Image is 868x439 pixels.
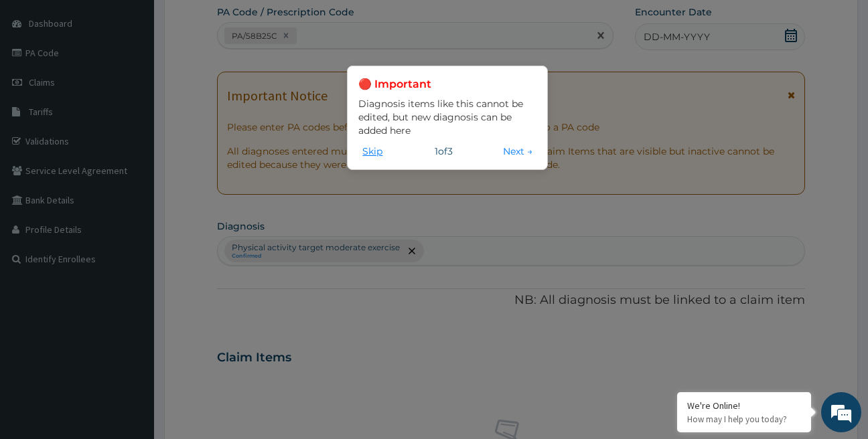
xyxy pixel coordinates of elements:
h3: 🔴 Important [358,77,536,92]
p: How may I help you today? [687,414,801,425]
div: Chat with us now [70,75,225,92]
div: Minimize live chat window [220,7,252,39]
div: We're Online! [687,400,801,412]
button: Next → [499,144,536,159]
span: We're online! [78,133,185,268]
textarea: Type your message and hit 'Enter' [7,295,255,342]
img: d_794563401_company_1708531726252_794563401 [25,67,54,100]
span: 1 of 3 [435,145,453,158]
p: Diagnosis items like this cannot be edited, but new diagnosis can be added here [358,97,536,137]
button: Skip [358,144,386,159]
